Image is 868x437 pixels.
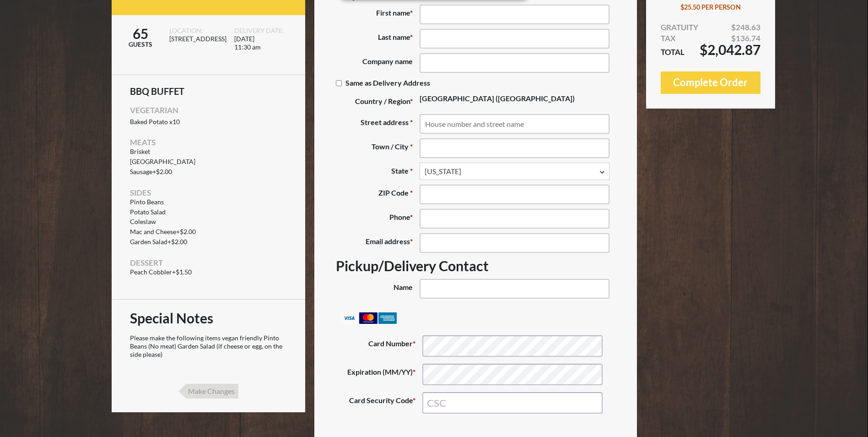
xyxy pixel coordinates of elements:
label: Last name [336,29,420,49]
label: Email address [336,233,420,253]
span: Dessert [130,258,163,268]
span: TOTAL [661,47,685,58]
label: Card Number [343,335,422,357]
label: Street address [336,114,420,134]
span: Meats [130,137,156,147]
abbr: required [410,166,413,175]
span: Texas [425,166,604,177]
span: DELIVERY DATE: [234,27,288,35]
li: Potato Salad [130,208,287,216]
label: Country / Region [336,93,420,109]
li: Peach Cobbler [130,268,287,276]
label: Phone [336,209,420,229]
li: Sausage [130,168,287,176]
span: +$1.50 [172,268,252,276]
img: mastercard [359,312,377,324]
label: Company name [336,53,420,73]
label: Same as Delivery Address [336,74,437,92]
label: State [336,163,420,180]
label: ZIP Code [336,185,420,204]
span: +$2.00 [176,228,256,236]
span: $136.74 [731,33,760,44]
div: $25.50 PER PERSON [661,2,760,13]
span: GRATUITY [661,22,698,33]
li: Garden Salad [130,238,287,246]
label: First name [336,5,420,24]
li: Mac and Cheese [130,228,287,236]
span: $248.63 [731,22,760,33]
span: $2,042.87 [700,44,760,55]
input: Make Changes [178,384,238,399]
label: Town / City [336,138,420,158]
span: State [420,163,609,180]
li: Baked Potato x10 [130,118,287,126]
h3: Pickup/Delivery Contact [336,257,615,274]
abbr: required [410,118,413,126]
label: Expiration (MM/YY) [343,364,422,385]
span: +$2.00 [167,238,248,246]
span: GUESTS [112,40,170,49]
input: CSC [422,392,603,414]
li: [GEOGRAPHIC_DATA] [130,158,287,166]
li: Coleslaw [130,218,287,226]
span: Please make the following items vegan friendly Pinto Beans (No meat) Garden Salad (if cheese or e... [130,334,282,358]
li: Brisket [130,148,287,156]
button: Complete Order [661,71,760,94]
label: Name [336,279,420,299]
span: +$2.00 [152,168,232,176]
span: 65 [112,27,170,40]
span: [DATE] 11:30 am [234,35,288,63]
span: [STREET_ADDRESS] [169,35,223,63]
img: visa [340,312,358,324]
abbr: required [410,188,413,197]
label: Card Security Code [343,392,422,414]
span: TAX [661,33,676,44]
li: Pinto Beans [130,198,287,206]
span: Special Notes [130,311,287,325]
span: Sides [130,188,151,197]
span: Vegetarian [130,105,178,115]
strong: [GEOGRAPHIC_DATA] ([GEOGRAPHIC_DATA]) [420,94,575,103]
input: House number and street name [420,114,609,134]
img: amex [378,312,397,324]
abbr: required [410,142,413,151]
fieldset: Payment Info [343,335,608,420]
span: LOCATION: [169,27,223,35]
span: BBQ Buffet [130,87,287,96]
input: Same as Delivery Address [336,80,342,86]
